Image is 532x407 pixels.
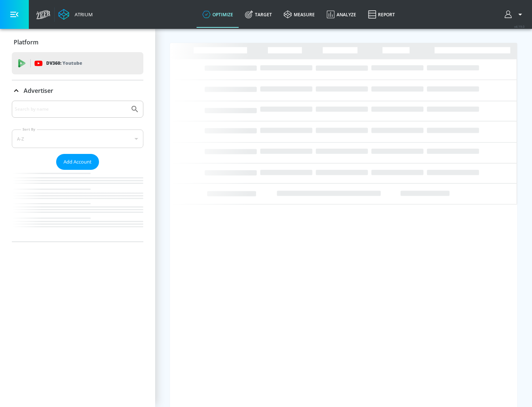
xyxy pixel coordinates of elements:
a: Atrium [58,9,93,20]
a: Target [239,1,278,28]
label: Sort By [21,127,37,132]
span: Add Account [64,158,92,166]
a: measure [278,1,321,28]
a: Report [362,1,401,28]
div: Advertiser [12,101,143,242]
p: Youtube [62,59,82,67]
a: Analyze [321,1,362,28]
div: Platform [12,32,143,53]
button: Add Account [56,154,99,170]
p: Platform [14,38,38,46]
a: optimize [197,1,239,28]
div: Atrium [72,11,93,18]
div: Advertiser [12,80,143,101]
input: Search by name [15,104,127,114]
p: Advertiser [24,87,53,95]
div: A-Z [12,129,143,148]
p: DV360: [46,59,82,67]
span: v 4.19.0 [514,24,525,28]
div: DV360: Youtube [12,52,143,74]
nav: list of Advertiser [12,170,143,242]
